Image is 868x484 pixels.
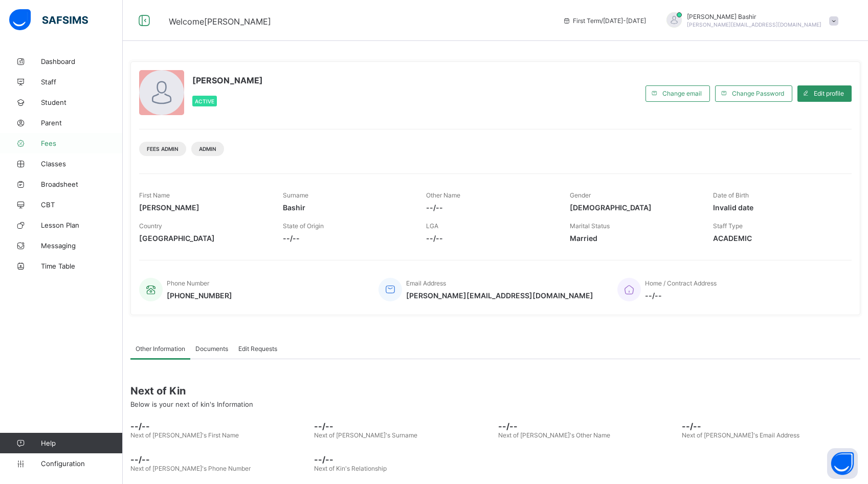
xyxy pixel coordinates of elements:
[136,345,185,353] span: Other Information
[41,459,122,468] span: Configuration
[41,57,123,65] span: Dashboard
[314,465,387,472] span: Next of Kin's Relationship
[41,160,123,168] span: Classes
[814,90,844,97] span: Edit profile
[570,203,698,212] span: [DEMOGRAPHIC_DATA]
[713,234,841,243] span: ACADEMIC
[147,146,179,152] span: Fees Admin
[130,454,309,465] span: --/--
[199,146,216,152] span: Admin
[732,90,784,97] span: Change Password
[192,75,263,85] span: [PERSON_NAME]
[41,180,123,188] span: Broadsheet
[41,262,123,270] span: Time Table
[426,203,554,212] span: --/--
[827,448,858,479] button: Open asap
[130,431,239,439] span: Next of [PERSON_NAME]'s First Name
[563,17,646,25] span: session/term information
[645,291,717,300] span: --/--
[682,431,799,439] span: Next of [PERSON_NAME]'s Email Address
[130,465,251,472] span: Next of [PERSON_NAME]'s Phone Number
[41,221,123,229] span: Lesson Plan
[570,234,698,243] span: Married
[41,139,123,147] span: Fees
[139,222,162,230] span: Country
[130,421,309,431] span: --/--
[169,16,271,27] span: Welcome [PERSON_NAME]
[426,191,460,199] span: Other Name
[130,400,253,408] span: Below is your next of kin's Information
[139,234,268,243] span: [GEOGRAPHIC_DATA]
[41,241,123,250] span: Messaging
[314,454,493,465] span: --/--
[713,191,749,199] span: Date of Birth
[687,21,821,28] span: [PERSON_NAME][EMAIL_ADDRESS][DOMAIN_NAME]
[130,385,860,397] span: Next of Kin
[283,222,324,230] span: State of Origin
[41,98,123,106] span: Student
[139,191,170,199] span: First Name
[498,421,677,431] span: --/--
[283,203,411,212] span: Bashir
[9,9,88,31] img: safsims
[570,222,610,230] span: Marital Status
[645,279,717,287] span: Home / Contract Address
[314,421,493,431] span: --/--
[406,279,446,287] span: Email Address
[426,234,554,243] span: --/--
[195,345,228,353] span: Documents
[662,90,702,97] span: Change email
[570,191,591,199] span: Gender
[713,203,841,212] span: Invalid date
[682,421,860,431] span: --/--
[406,291,593,300] span: [PERSON_NAME][EMAIL_ADDRESS][DOMAIN_NAME]
[41,78,123,86] span: Staff
[195,98,214,104] span: Active
[139,203,268,212] span: [PERSON_NAME]
[687,13,821,20] span: [PERSON_NAME] Bashir
[283,191,308,199] span: Surname
[283,234,411,243] span: --/--
[167,291,232,300] span: [PHONE_NUMBER]
[498,431,610,439] span: Next of [PERSON_NAME]'s Other Name
[41,119,123,127] span: Parent
[713,222,743,230] span: Staff Type
[238,345,277,353] span: Edit Requests
[314,431,417,439] span: Next of [PERSON_NAME]'s Surname
[426,222,438,230] span: LGA
[41,201,123,209] span: CBT
[167,279,209,287] span: Phone Number
[656,12,843,29] div: HamidBashir
[41,439,122,447] span: Help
